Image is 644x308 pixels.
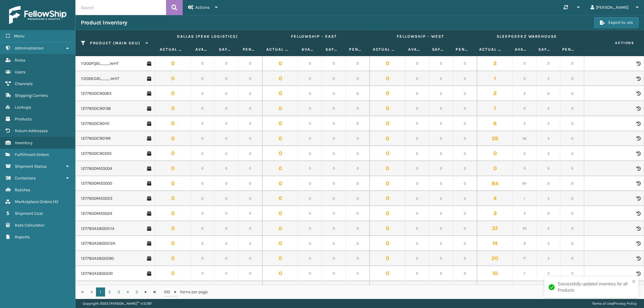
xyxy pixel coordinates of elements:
td: 3 [513,206,537,221]
a: 1277800C90138 [81,106,111,112]
td: 0 [346,191,370,206]
td: 0 [405,176,429,191]
label: Safety [538,47,551,52]
td: 0 [453,161,477,176]
td: 0 [370,161,405,176]
td: 0 [346,116,370,131]
td: 1 [477,71,513,86]
td: 0 [537,176,560,191]
td: 0 [155,116,191,131]
td: 0 [346,176,370,191]
td: 2 [477,56,513,71]
td: 3 [537,56,560,71]
td: 0 [155,71,191,86]
td: 0 [453,191,477,206]
td: 0 [560,116,584,131]
td: 0 [215,191,239,206]
td: 0 [346,161,370,176]
td: 0 [405,71,429,86]
span: Menu [14,33,24,39]
label: Actual Quantity [373,47,397,52]
td: 0 [215,161,239,176]
td: 0 [215,221,239,236]
td: 0 [262,71,298,86]
td: 0 [155,221,191,236]
td: 0 [453,131,477,146]
a: Go to the next page [141,287,150,297]
label: Fellowship - West [373,34,468,39]
td: 0 [298,131,322,146]
td: 2 [477,86,513,101]
td: 0 [370,86,405,101]
label: SleepGeekz Warehouse [479,34,575,39]
td: 0 [155,191,191,206]
label: Pending [562,47,575,52]
span: Administration [15,46,43,51]
td: 0 [215,251,239,266]
td: 0 [513,71,537,86]
label: Actual Quantity [479,47,504,52]
td: 0 [405,86,429,101]
a: 1277800M20004 [81,166,112,172]
td: 3 [537,116,560,131]
td: 0 [191,71,215,86]
a: 127780A5800590 [81,256,114,262]
td: 0 [405,131,429,146]
td: 0 [298,161,322,176]
td: 0 [560,221,584,236]
td: 1 [513,191,537,206]
td: 3 [537,71,560,86]
span: Containers [15,176,36,181]
i: Product Activity [636,122,640,126]
td: 0 [322,221,346,236]
td: 0 [191,236,215,251]
a: 2 [105,287,114,297]
i: Product Activity [636,227,640,231]
td: 0 [453,101,477,116]
td: 0 [346,101,370,116]
label: Fellowship - East [266,34,362,39]
td: 0 [560,191,584,206]
td: 0 [560,101,584,116]
td: 0 [191,131,215,146]
td: 0 [453,236,477,251]
td: 0 [215,176,239,191]
a: 127780A5800511A [81,226,114,232]
td: 0 [513,161,537,176]
td: 0 [477,146,513,161]
span: Shipment Status [15,164,46,169]
td: 0 [370,221,405,236]
td: 0 [191,176,215,191]
span: 100 [164,289,173,295]
td: 0 [453,71,477,86]
i: Product Activity [636,106,640,111]
td: 0 [405,56,429,71]
td: 0 [298,71,322,86]
td: 0 [262,206,298,221]
td: 0 [239,101,262,116]
td: 0 [298,191,322,206]
button: Export to .xls [594,17,639,28]
td: 0 [322,251,346,266]
td: 0 [429,146,453,161]
i: Product Activity [636,211,640,216]
td: 0 [322,56,346,71]
i: Product Activity [636,167,640,171]
td: 0 [191,56,215,71]
td: 0 [453,206,477,221]
td: 0 [346,206,370,221]
a: 1 [96,287,105,297]
td: 14 [477,236,513,251]
i: Product Activity [636,151,640,156]
td: 0 [155,86,191,101]
td: 0 [370,206,405,221]
td: 3 [537,191,560,206]
i: Product Activity [636,77,640,81]
td: 0 [370,116,405,131]
a: 1277800C90199 [81,135,111,141]
td: 0 [346,86,370,101]
span: Shipping Carriers [15,93,48,98]
td: 0 [298,86,322,101]
i: Product Activity [636,91,640,96]
a: Go to the last page [150,287,159,297]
